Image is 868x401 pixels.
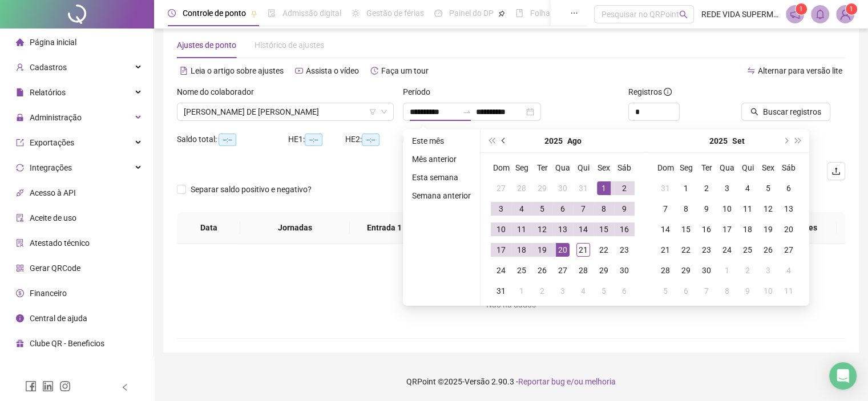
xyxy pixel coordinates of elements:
div: 12 [761,202,775,216]
td: 2025-09-24 [717,240,737,260]
span: Faça um tour [381,66,429,75]
span: search [679,10,688,19]
td: 2025-09-09 [696,199,717,219]
td: 2025-09-01 [511,281,532,301]
td: 2025-07-29 [532,178,552,199]
span: Registros [628,86,672,98]
div: Saldo total: [177,133,288,146]
div: 5 [659,284,672,298]
span: pushpin [498,10,505,17]
th: Qua [552,157,573,178]
button: year panel [544,129,563,152]
div: 25 [741,243,754,257]
div: 19 [535,243,549,257]
div: 27 [556,264,570,277]
td: 2025-09-02 [696,178,717,199]
td: 2025-09-16 [696,219,717,240]
div: 4 [576,284,590,298]
td: 2025-09-28 [655,260,676,281]
td: 2025-10-07 [696,281,717,301]
div: 10 [494,222,508,236]
span: sun [352,9,360,17]
span: bell [815,9,825,19]
th: Seg [511,157,532,178]
td: 2025-08-01 [594,178,614,199]
div: 23 [617,243,631,257]
span: Assista o vídeo [306,66,359,75]
div: 28 [659,264,672,277]
td: 2025-09-03 [717,178,737,199]
div: 30 [617,264,631,277]
div: 5 [535,202,549,216]
div: 29 [535,181,549,195]
td: 2025-08-24 [491,260,511,281]
td: 2025-10-11 [778,281,799,301]
td: 2025-09-02 [532,281,552,301]
td: 2025-09-01 [676,178,696,199]
td: 2025-09-06 [778,178,799,199]
img: 1924 [837,6,854,23]
span: book [515,9,523,17]
span: --:-- [305,133,322,146]
td: 2025-08-22 [594,240,614,260]
td: 2025-09-08 [676,199,696,219]
th: Sáb [614,157,635,178]
span: Exportações [30,138,74,147]
span: history [370,67,378,75]
div: 14 [576,222,590,236]
div: 1 [515,284,528,298]
span: --:-- [362,133,380,146]
td: 2025-09-21 [655,240,676,260]
div: 28 [515,181,528,195]
div: 15 [679,222,693,236]
td: 2025-07-31 [573,178,594,199]
div: HE 2: [345,133,402,146]
div: 7 [576,202,590,216]
button: prev-year [498,129,510,152]
span: notification [790,9,800,19]
td: 2025-09-03 [552,281,573,301]
span: audit [16,214,24,222]
div: 30 [700,264,713,277]
td: 2025-08-02 [614,178,635,199]
div: 17 [720,222,734,236]
span: Versão [465,377,490,386]
span: Aceite de uso [30,213,76,222]
span: dashboard [434,9,442,17]
li: Este mês [407,134,475,148]
div: 6 [556,202,570,216]
div: 11 [741,202,754,216]
th: Qui [573,157,594,178]
span: Alternar para versão lite [758,66,842,75]
td: 2025-10-04 [778,260,799,281]
td: 2025-08-18 [511,240,532,260]
td: 2025-08-23 [614,240,635,260]
button: super-prev-year [485,129,498,152]
span: pushpin [251,10,257,17]
span: Gestão de férias [366,9,424,18]
span: facebook [25,380,37,392]
td: 2025-09-05 [758,178,778,199]
div: 3 [761,264,775,277]
div: 7 [700,284,713,298]
div: 4 [741,181,754,195]
td: 2025-09-05 [594,281,614,301]
td: 2025-09-23 [696,240,717,260]
div: 11 [782,284,796,298]
div: 22 [679,243,693,257]
td: 2025-08-17 [491,240,511,260]
td: 2025-10-08 [717,281,737,301]
div: 26 [761,243,775,257]
td: 2025-08-11 [511,219,532,240]
span: ellipsis [570,9,578,17]
td: 2025-09-15 [676,219,696,240]
div: 18 [515,243,528,257]
div: 28 [576,264,590,277]
span: user-add [16,63,24,71]
div: 23 [700,243,713,257]
td: 2025-10-03 [758,260,778,281]
td: 2025-07-27 [491,178,511,199]
span: clock-circle [168,9,176,17]
div: 1 [597,181,611,195]
span: REDE VIDA SUPERMERCADOS LTDA [701,8,778,21]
